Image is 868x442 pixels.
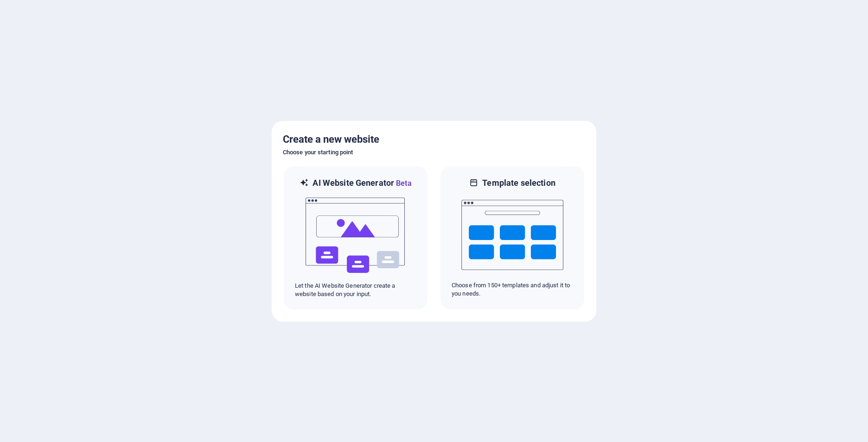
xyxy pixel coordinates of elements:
h6: Choose your starting point [283,147,585,158]
img: ai [305,189,407,282]
p: Let the AI Website Generator create a website based on your input. [295,282,416,298]
h6: Template selection [482,177,555,189]
h5: Create a new website [283,132,585,147]
h6: AI Website Generator [313,177,411,189]
span: Beta [394,179,412,188]
p: Choose from 150+ templates and adjust it to you needs. [452,281,573,298]
div: Template selectionChoose from 150+ templates and adjust it to you needs. [440,165,585,310]
div: AI Website GeneratorBetaaiLet the AI Website Generator create a website based on your input. [283,165,428,310]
